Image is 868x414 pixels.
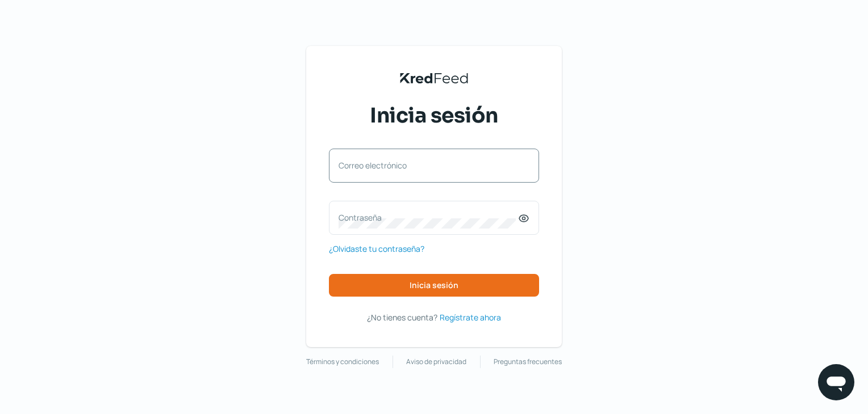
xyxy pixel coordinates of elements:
[406,356,466,368] a: Aviso de privacidad
[494,356,562,368] a: Preguntas frecuentes
[440,310,501,324] a: Regístrate ahora
[339,160,518,171] label: Correo electrónico
[306,356,379,368] a: Términos y condiciones
[370,102,498,130] span: Inicia sesión
[367,312,437,323] span: ¿No tienes cuenta?
[339,212,518,223] label: Contraseña
[329,242,424,256] a: ¿Olvidaste tu contraseña?
[329,274,539,297] button: Inicia sesión
[825,371,848,394] img: chatIcon
[410,281,458,289] span: Inicia sesión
